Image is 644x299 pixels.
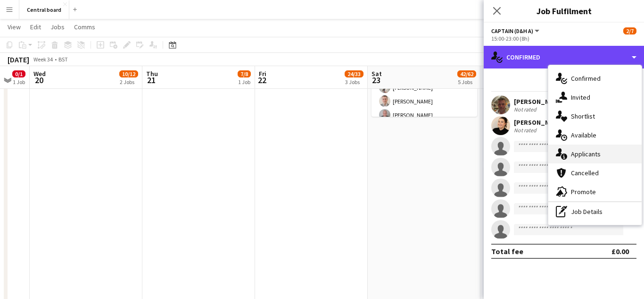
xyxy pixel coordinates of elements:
span: Fri [259,69,266,78]
div: Total fee [491,247,523,256]
div: 3 Jobs [345,78,363,85]
button: Central board [19,0,69,19]
div: Not rated [514,106,538,113]
span: Edit [30,23,41,31]
div: 1 Job [13,78,25,85]
span: 21 [145,75,158,85]
span: 7/8 [238,70,251,77]
div: Cancelled [548,163,642,182]
span: 0/1 [12,70,25,77]
div: [PERSON_NAME] [514,118,564,127]
h3: Job Fulfilment [484,5,644,17]
div: £0.00 [611,247,629,256]
span: 22 [257,75,266,85]
button: Captain (D&H A) [491,27,541,34]
div: Confirmed [484,46,644,68]
div: Shortlist [548,107,642,126]
span: 20 [32,75,46,85]
span: Sat [372,69,382,78]
div: 5 Jobs [458,78,476,85]
div: Invited [548,88,642,107]
div: 15:00-23:00 (8h) [491,35,636,42]
span: Thu [146,69,158,78]
div: BST [58,56,68,63]
a: Jobs [47,21,68,33]
span: 2/7 [623,27,636,34]
span: Wed [33,69,46,78]
div: Confirmed [548,69,642,88]
div: 2 Jobs [120,78,138,85]
a: View [4,21,25,33]
span: Week 34 [31,56,55,63]
span: Jobs [50,23,65,31]
div: Not rated [514,127,538,134]
span: Comms [74,23,95,31]
div: Job Details [548,202,642,221]
span: 42/62 [457,70,476,77]
div: 1 Job [238,78,250,85]
span: 10/12 [119,70,138,77]
a: Comms [70,21,99,33]
a: Edit [26,21,45,33]
div: Promote [548,182,642,201]
span: 23 [370,75,382,85]
div: Available [548,126,642,145]
div: [DATE] [8,55,29,64]
span: 24/33 [345,70,363,77]
div: [PERSON_NAME] [514,97,564,106]
span: 24 [483,75,495,85]
span: Captain (D&H A) [491,27,533,34]
div: Applicants [548,145,642,163]
span: View [8,23,21,31]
